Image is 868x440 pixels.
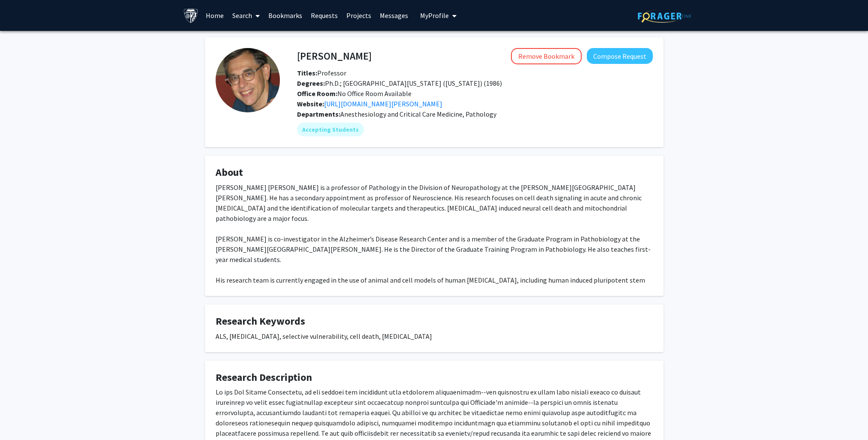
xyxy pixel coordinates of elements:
h4: [PERSON_NAME] [297,48,372,64]
img: Profile Picture [216,48,280,112]
span: No Office Room Available [297,89,411,98]
span: Anesthesiology and Critical Care Medicine, Pathology [340,110,496,118]
a: Messages [375,0,412,30]
img: ForagerOne Logo [638,9,691,23]
a: Bookmarks [264,0,306,30]
b: Titles: [297,69,317,77]
span: My Profile [420,11,449,20]
a: Projects [342,0,375,30]
span: Professor [297,69,346,77]
a: Opens in a new tab [324,99,442,108]
h4: Research Keywords [216,315,653,328]
img: Johns Hopkins University Logo [183,8,198,23]
a: Home [201,0,228,30]
h4: About [216,166,653,179]
b: Departments: [297,110,340,118]
span: Ph.D.; [GEOGRAPHIC_DATA][US_STATE] ([US_STATE]) (1986) [297,79,502,87]
a: Search [228,0,264,30]
h4: Research Description [216,371,653,384]
button: Compose Request to Lee Martin [587,48,653,64]
button: Remove Bookmark [511,48,582,64]
a: Requests [306,0,342,30]
div: ALS, [MEDICAL_DATA], selective vulnerability, cell death, [MEDICAL_DATA] [216,331,653,341]
mat-chip: Accepting Students [297,123,364,136]
div: [PERSON_NAME] [PERSON_NAME] is a professor of Pathology in the Division of Neuropathology at the ... [216,182,653,306]
b: Degrees: [297,79,325,87]
b: Website: [297,99,324,108]
b: Office Room: [297,89,337,98]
